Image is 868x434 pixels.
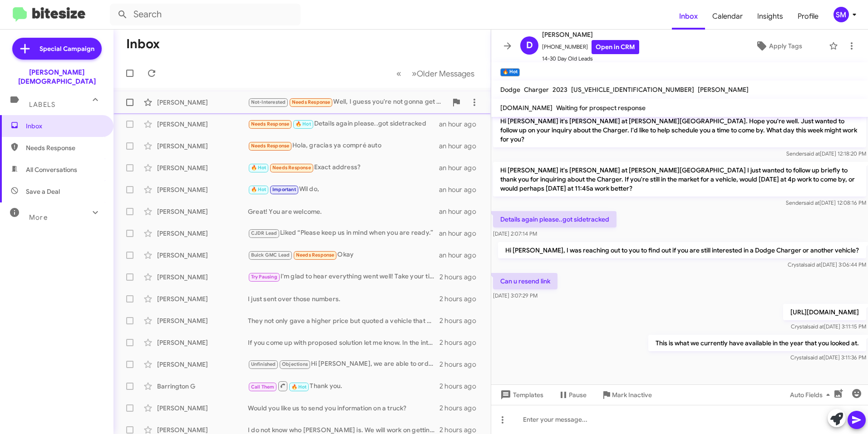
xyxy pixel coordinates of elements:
span: said at [804,150,820,157]
div: I'm glad to hear everything went well! Take your time, and feel free to reach out whenever you're... [248,272,439,282]
span: [DOMAIN_NAME] [500,104,552,112]
button: Apply Tags [732,38,824,54]
div: [PERSON_NAME] [157,185,248,194]
span: [US_VEHICLE_IDENTIFICATION_NUMBER] [571,86,694,94]
p: This is what we currently have available in the year that you looked at. [648,335,866,351]
span: said at [808,323,824,330]
span: Older Messages [417,69,474,79]
a: Calendar [705,3,750,30]
p: [URL][DOMAIN_NAME] [783,304,866,320]
div: Hola, gracias ya compré auto [248,141,439,151]
div: [PERSON_NAME] [157,98,248,107]
div: an hour ago [439,163,483,172]
div: an hour ago [439,141,483,151]
span: « [396,68,401,79]
a: Special Campaign [12,38,102,60]
span: Buick GMC Lead [251,252,290,258]
button: Previous [391,64,407,83]
div: I just sent over those numbers. [248,294,439,303]
span: Apply Tags [769,38,802,54]
div: [PERSON_NAME] [157,120,248,129]
button: Next [406,64,480,83]
a: Profile [790,3,826,30]
div: Wil do, [248,184,439,195]
div: Okay [248,250,439,260]
span: Sender [DATE] 12:18:20 PM [786,150,866,157]
div: Exact address? [248,162,439,173]
div: Well, I guess you're not gonna get back with me either about oil changes [248,97,447,107]
span: Sender [DATE] 12:08:16 PM [786,199,866,206]
div: 2 hours ago [439,273,483,282]
div: 2 hours ago [439,294,483,303]
span: Inbox [672,3,705,30]
span: Templates [498,387,543,403]
span: Special Campaign [39,44,94,53]
span: Objections [282,361,308,367]
p: Can u resend link [493,273,557,289]
span: [PERSON_NAME] [542,29,639,40]
span: CJDR Lead [251,230,277,236]
div: [PERSON_NAME] [157,294,248,303]
span: said at [805,261,821,268]
div: They not only gave a higher price but quoted a vehicle that had 2 packages I was not interested i... [248,316,439,325]
span: Not-Interested [251,99,286,105]
div: [PERSON_NAME] [157,273,248,282]
button: Templates [491,387,551,403]
div: [PERSON_NAME] [157,316,248,325]
span: 🔥 Hot [251,187,266,192]
h1: Inbox [126,37,160,51]
button: Mark Inactive [594,387,659,403]
button: SM [826,7,858,22]
span: [PHONE_NUMBER] [542,40,639,54]
div: 2 hours ago [439,360,483,369]
div: Liked “Please keep us in mind when you are ready.” [248,228,439,238]
p: Hi [PERSON_NAME], I was reaching out to you to find out if you are still interested in a Dodge Ch... [498,242,866,258]
span: Mark Inactive [612,387,652,403]
span: All Conversations [26,165,77,174]
nav: Page navigation example [391,64,480,83]
button: Pause [551,387,594,403]
div: an hour ago [439,207,483,216]
span: Needs Response [26,143,103,152]
span: Unfinished [251,361,276,367]
div: [PERSON_NAME] [157,251,248,260]
span: said at [808,354,824,361]
span: Needs Response [296,252,335,258]
span: Labels [29,101,55,109]
div: Great! You are welcome. [248,207,439,216]
span: [DATE] 3:07:29 PM [493,292,538,299]
div: [PERSON_NAME] [157,338,248,347]
div: SM [833,7,849,22]
span: Save a Deal [26,187,60,196]
a: Insights [750,3,790,30]
div: 2 hours ago [439,316,483,325]
span: 🔥 Hot [251,165,266,171]
span: Important [272,187,296,192]
span: Dodge [500,86,520,94]
span: D [526,38,533,53]
span: Inbox [26,121,103,131]
span: » [412,68,417,79]
div: [PERSON_NAME] [157,229,248,238]
span: Needs Response [251,143,290,149]
span: Crystal [DATE] 3:11:36 PM [790,354,866,361]
a: Open in CRM [592,40,639,54]
div: [PERSON_NAME] [157,141,248,151]
span: [DATE] 2:07:14 PM [493,230,537,237]
p: Hi [PERSON_NAME] it's [PERSON_NAME] at [PERSON_NAME][GEOGRAPHIC_DATA] I just wanted to follow up ... [493,162,866,197]
div: Hi [PERSON_NAME], we are able to order and trade vehicles if you do not see it in our current inv... [248,359,439,369]
div: 2 hours ago [439,404,483,413]
p: Hi [PERSON_NAME] it's [PERSON_NAME] at [PERSON_NAME][GEOGRAPHIC_DATA]. Hope you're well. Just wan... [493,113,866,147]
div: an hour ago [439,185,483,194]
div: an hour ago [439,251,483,260]
div: 2 hours ago [439,338,483,347]
span: Waiting for prospect response [556,104,646,112]
span: Auto Fields [790,387,833,403]
div: 2 hours ago [439,382,483,391]
div: an hour ago [439,120,483,129]
div: Would you like us to send you information on a truck? [248,404,439,413]
div: Details again please..got sidetracked [248,119,439,129]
